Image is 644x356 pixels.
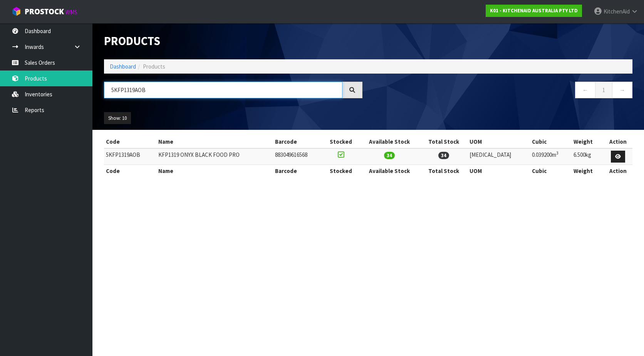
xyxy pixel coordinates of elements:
a: ← [575,82,595,98]
th: Action [603,165,632,177]
th: Total Stock [420,136,467,148]
button: Show: 10 [104,112,131,124]
th: UOM [468,165,530,177]
small: WMS [65,8,77,16]
th: Barcode [273,136,323,148]
th: Stocked [323,136,359,148]
th: Code [104,165,156,177]
td: KFP1319 ONYX BLACK FOOD PRO [156,148,273,165]
th: Available Stock [359,165,420,177]
input: Search products [104,82,342,98]
h1: Products [104,35,362,48]
a: 1 [595,82,612,98]
span: ProStock [25,7,64,17]
th: Code [104,136,156,148]
th: Barcode [273,165,323,177]
th: Cubic [530,165,572,177]
td: 6.500kg [572,148,603,165]
th: Available Stock [359,136,420,148]
a: → [612,82,632,98]
span: 34 [384,152,395,159]
th: Name [156,136,273,148]
th: Name [156,165,273,177]
nav: Page navigation [374,82,632,101]
th: UOM [468,136,530,148]
th: Stocked [323,165,359,177]
strong: K01 - KITCHENAID AUSTRALIA PTY LTD [490,7,578,14]
span: Products [143,63,165,70]
th: Action [603,136,632,148]
span: KitchenAid [604,8,630,15]
th: Cubic [530,136,572,148]
th: Total Stock [420,165,467,177]
span: 34 [438,152,449,159]
td: 883049616568 [273,148,323,165]
td: [MEDICAL_DATA] [468,148,530,165]
img: cube-alt.png [12,7,21,16]
th: Weight [572,136,603,148]
a: Dashboard [110,63,136,70]
th: Weight [572,165,603,177]
sup: 3 [556,150,558,156]
td: 5KFP1319AOB [104,148,156,165]
td: 0.039200m [530,148,572,165]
